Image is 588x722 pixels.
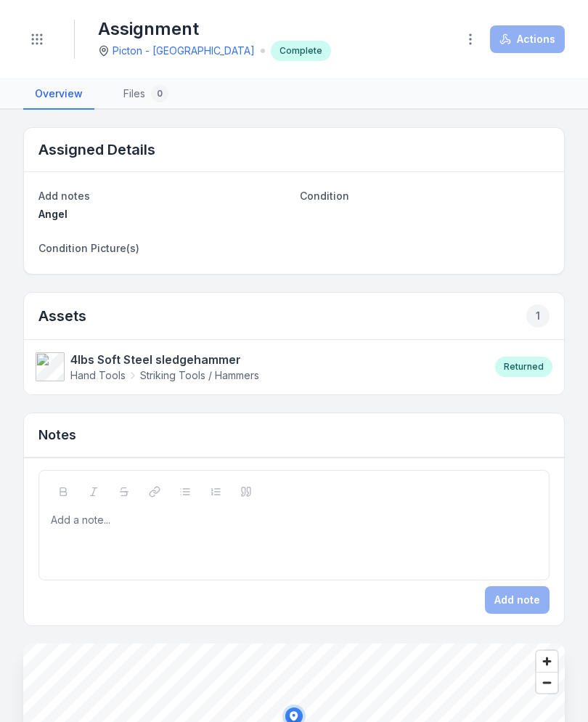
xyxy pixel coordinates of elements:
a: 4lbs Soft Steel sledgehammerHand ToolsStriking Tools / Hammers [36,351,481,383]
span: Hand Tools [70,368,126,383]
div: 0 [151,85,168,102]
span: Add notes [38,190,90,202]
button: Zoom out [536,672,558,693]
h2: Assigned Details [38,139,155,160]
button: Toggle navigation [23,25,51,53]
h3: Notes [38,425,76,445]
span: Condition Picture(s) [38,242,139,254]
button: Zoom in [536,651,558,672]
h1: Assignment [98,17,331,41]
strong: 4lbs Soft Steel sledgehammer [70,351,259,368]
a: Picton - [GEOGRAPHIC_DATA] [113,44,255,58]
div: Returned [495,357,552,377]
span: Condition [300,190,349,202]
div: Complete [271,41,331,61]
div: 1 [526,304,550,328]
span: Striking Tools / Hammers [140,368,259,383]
span: Angel [38,208,68,220]
h2: Assets [38,304,550,328]
a: Files0 [112,79,180,110]
a: Overview [23,79,94,110]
